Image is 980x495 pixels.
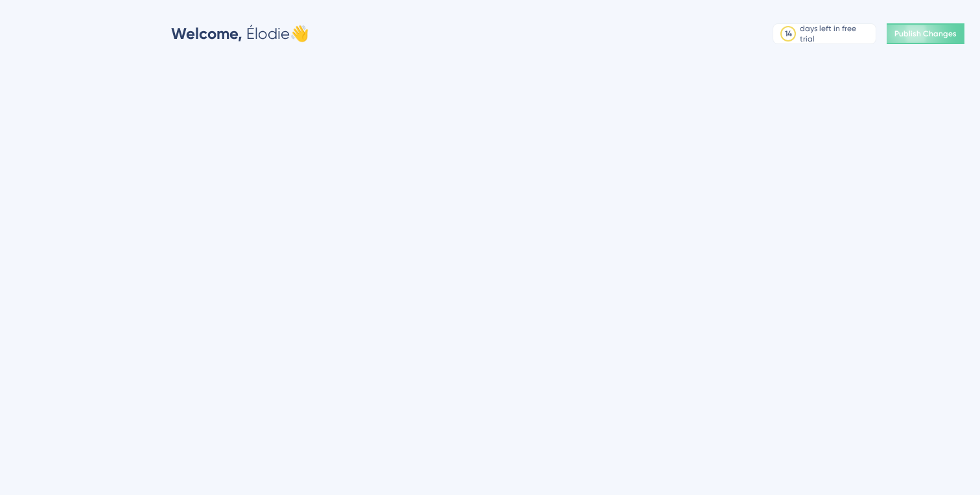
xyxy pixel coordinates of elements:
[171,23,309,44] div: Élodie 👋
[887,23,964,44] button: Publish Changes
[171,24,242,43] span: Welcome,
[800,23,872,44] div: days left in free trial
[894,29,957,39] span: Publish Changes
[785,29,792,39] div: 14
